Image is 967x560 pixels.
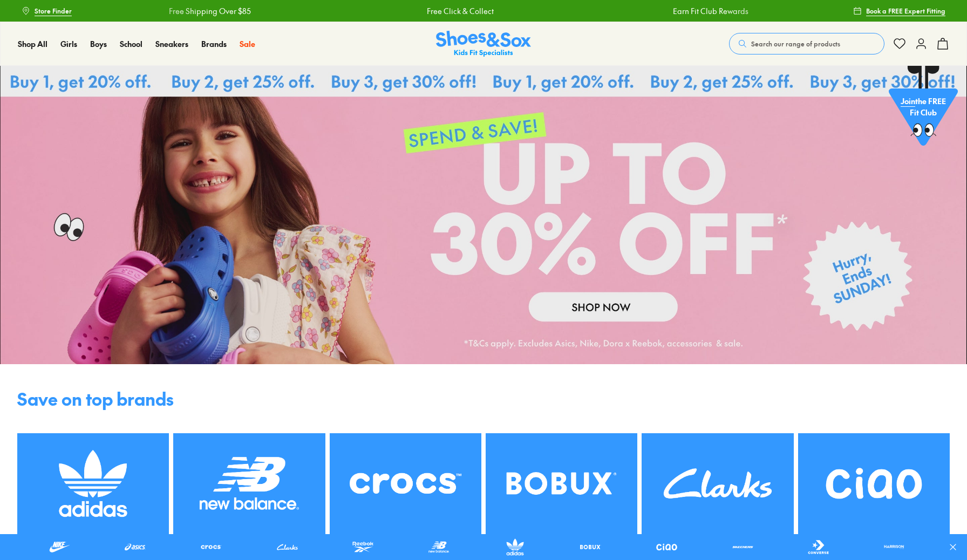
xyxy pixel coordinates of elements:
[330,433,481,535] img: SNS_WEBASSETS_1280x984__Brand_6_32476e78-ec93-4883-851d-7486025e12b2.png
[436,31,531,57] a: Shoes & Sox
[22,1,72,21] a: Store Finder
[901,95,915,106] span: Join
[486,433,637,535] img: SNS_WEBASSETS_1280x984__Brand_9_e161dee9-03f0-4e35-815c-843dea00f972.png
[173,433,325,535] img: SNS_WEBASSETS_1280x984__Brand_8_072687a1-6812-4536-84da-40bdad0e27d7.png
[60,38,77,50] a: Girls
[672,5,748,17] a: Earn Fit Club Rewards
[426,5,493,17] a: Free Click & Collect
[798,433,950,535] img: SNS_WEBASSETS_1280x984__Brand_11_42afe9cd-2f1f-4080-b932-0c5a1492f76f.png
[90,38,107,49] span: Boys
[18,38,47,49] span: Shop All
[889,87,958,127] p: the FREE Fit Club
[853,1,945,21] a: Book a FREE Expert Fitting
[751,39,840,49] span: Search our range of products
[436,31,531,57] img: SNS_Logo_Responsive.svg
[168,5,250,17] a: Free Shipping Over $85
[17,433,169,535] img: SNS_WEBASSETS_1280x984__Brand_7_4d3d8e03-a91f-4015-a35e-fabdd5f06b27.png
[866,6,945,16] span: Book a FREE Expert Fitting
[90,38,107,50] a: Boys
[35,6,72,16] span: Store Finder
[60,38,77,49] span: Girls
[155,38,188,49] span: Sneakers
[240,38,255,50] a: Sale
[240,38,255,49] span: Sale
[18,38,47,50] a: Shop All
[201,38,227,50] a: Brands
[729,33,884,54] button: Search our range of products
[642,433,793,535] img: SNS_WEBASSETS_1280x984__Brand_10_3912ae85-fb3d-449b-b156-b817166d013b.png
[120,38,142,49] span: School
[889,65,958,152] a: Jointhe FREE Fit Club
[201,38,227,49] span: Brands
[120,38,142,50] a: School
[155,38,188,50] a: Sneakers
